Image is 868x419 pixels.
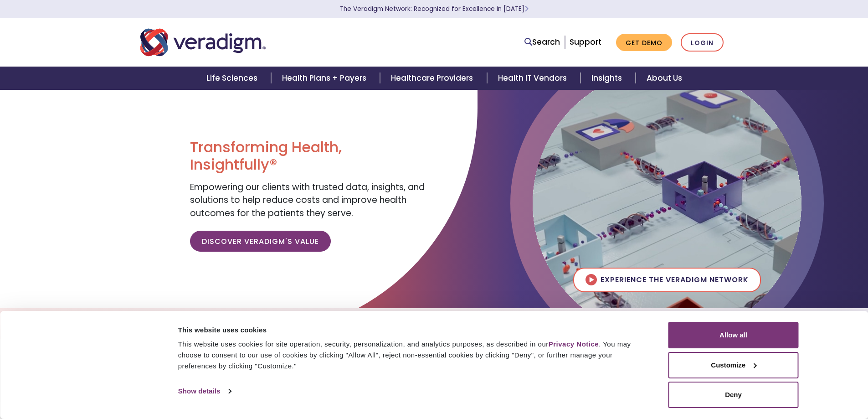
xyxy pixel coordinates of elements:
a: Search [524,36,560,48]
button: Customize [668,352,799,378]
a: Show details [178,384,231,398]
span: Learn More [524,5,529,13]
a: Life Sciences [195,67,271,90]
a: The Veradigm Network: Recognized for Excellence in [DATE]Learn More [340,5,529,13]
a: Login [681,33,724,52]
a: Support [570,36,601,47]
div: This website uses cookies [178,325,648,336]
a: Privacy Notice [549,340,599,348]
h1: Transforming Health, Insightfully® [190,139,427,174]
a: Health IT Vendors [487,67,580,90]
a: Insights [580,67,636,90]
a: Health Plans + Payers [271,67,380,90]
img: Veradigm logo [140,27,266,57]
a: Healthcare Providers [380,67,487,90]
button: Deny [668,382,799,408]
a: About Us [636,67,693,90]
button: Allow all [668,322,799,348]
div: This website uses cookies for site operation, security, personalization, and analytics purposes, ... [178,339,648,372]
a: Discover Veradigm's Value [190,231,331,252]
a: Get Demo [616,34,672,52]
span: Empowering our clients with trusted data, insights, and solutions to help reduce costs and improv... [190,181,425,219]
